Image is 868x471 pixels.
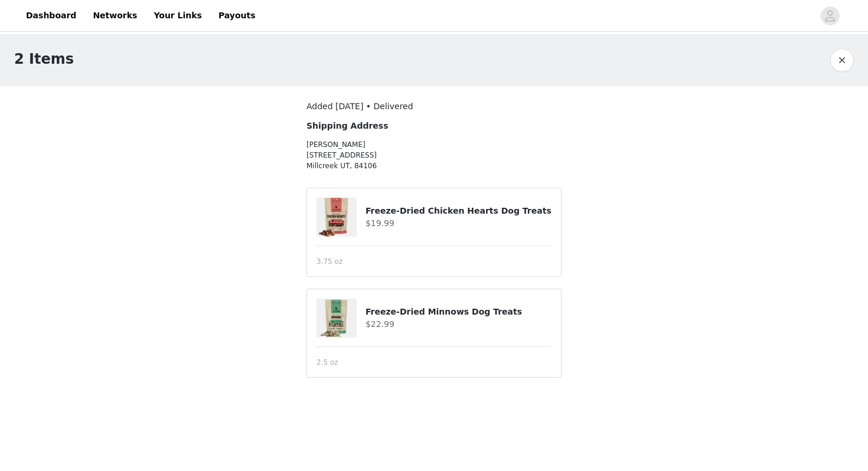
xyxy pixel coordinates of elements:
[824,6,836,25] div: avatar
[316,357,338,368] span: 2.5 oz
[211,2,263,29] a: Payouts
[306,139,498,171] p: [PERSON_NAME] [STREET_ADDRESS] Millcreek UT, 84106
[146,2,209,29] a: Your Links
[317,299,356,338] img: Freeze-Dried Minnows Dog Treats
[14,48,74,70] h1: 2 Items
[366,205,552,217] h4: Freeze-Dried Chicken Hearts Dog Treats
[86,2,144,29] a: Networks
[317,198,356,237] img: Freeze-Dried Chicken Hearts Dog Treats
[306,120,498,132] h4: Shipping Address
[366,306,552,318] h4: Freeze-Dried Minnows Dog Treats
[19,2,83,29] a: Dashboard
[316,256,342,267] span: 3.75 oz
[366,217,552,230] h4: $19.99
[306,102,413,111] span: Added [DATE] • Delivered
[366,318,552,331] h4: $22.99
